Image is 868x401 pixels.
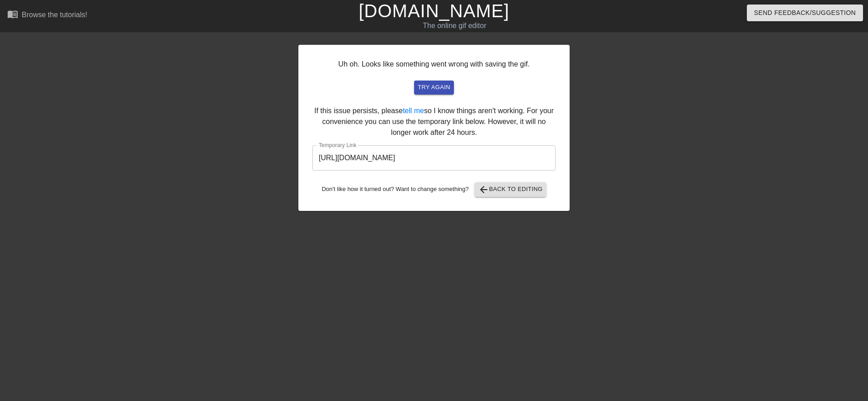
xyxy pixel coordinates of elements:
[359,1,509,21] a: [DOMAIN_NAME]
[298,45,570,211] div: Uh oh. Looks like something went wrong with saving the gif. If this issue persists, please so I k...
[7,9,18,19] span: menu_book
[294,20,615,31] div: The online gif editor
[478,184,489,195] span: arrow_back
[478,184,543,195] span: Back to Editing
[7,9,87,23] a: Browse the tutorials!
[418,82,450,93] span: try again
[403,107,424,115] a: tell me
[414,81,454,95] button: try again
[312,182,556,197] div: Don't like how it turned out? Want to change something?
[312,145,556,171] input: bare
[754,7,856,19] span: Send Feedback/Suggestion
[747,5,863,21] button: Send Feedback/Suggestion
[475,182,547,197] button: Back to Editing
[22,11,87,19] div: Browse the tutorials!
